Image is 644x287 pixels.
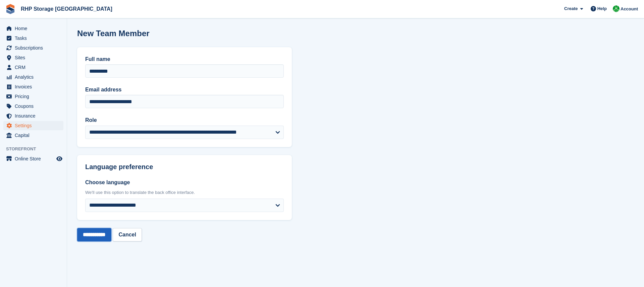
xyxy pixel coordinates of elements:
[77,29,150,38] h1: New Team Member
[15,131,55,140] span: Capital
[113,228,142,241] a: Cancel
[621,6,638,12] span: Account
[85,86,284,94] label: Email address
[85,189,284,196] div: We'll use this option to translate the back office interface.
[3,101,63,111] a: menu
[15,111,55,121] span: Insurance
[597,5,607,12] span: Help
[85,178,284,187] label: Choose language
[613,5,620,12] img: Rod
[3,24,63,33] a: menu
[15,33,55,43] span: Tasks
[3,131,63,140] a: menu
[3,63,63,72] a: menu
[15,121,55,130] span: Settings
[85,55,284,63] label: Full name
[85,163,284,171] h2: Language preference
[3,53,63,62] a: menu
[55,155,63,163] a: Preview store
[3,121,63,130] a: menu
[3,43,63,53] a: menu
[3,33,63,43] a: menu
[3,72,63,82] a: menu
[18,3,115,14] a: RHP Storage [GEOGRAPHIC_DATA]
[15,92,55,101] span: Pricing
[15,82,55,91] span: Invoices
[15,101,55,111] span: Coupons
[85,116,284,124] label: Role
[5,4,15,14] img: stora-icon-8386f47178a22dfd0bd8f6a31ec36ba5ce8667c1dd55bd0f319d3a0aa187defe.svg
[3,92,63,101] a: menu
[15,72,55,82] span: Analytics
[3,154,63,163] a: menu
[3,111,63,121] a: menu
[6,146,67,152] span: Storefront
[3,82,63,91] a: menu
[15,154,55,163] span: Online Store
[15,43,55,53] span: Subscriptions
[564,5,578,12] span: Create
[15,63,55,72] span: CRM
[15,24,55,33] span: Home
[15,53,55,62] span: Sites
